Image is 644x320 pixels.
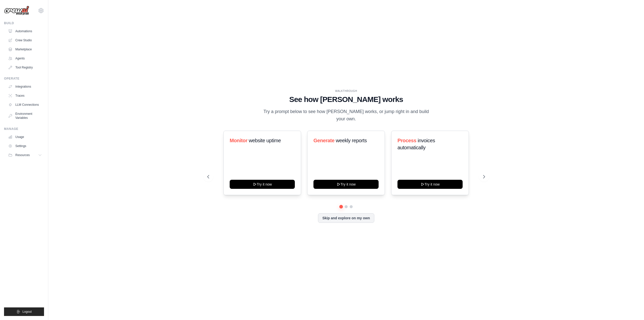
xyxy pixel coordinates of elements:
span: Process [397,138,416,143]
span: invoices automatically [397,138,435,150]
a: Automations [6,27,44,35]
div: Operate [4,77,44,81]
button: Try it now [230,180,295,189]
button: Try it now [313,180,379,189]
h1: See how [PERSON_NAME] works [207,95,485,104]
a: Integrations [6,83,44,91]
button: Resources [6,151,44,159]
span: Generate [313,138,335,143]
img: Logo [4,6,29,15]
a: Traces [6,92,44,100]
a: Marketplace [6,45,44,53]
button: Skip and explore on my own [318,213,374,223]
a: Agents [6,54,44,62]
a: LLM Connections [6,101,44,109]
a: Tool Registry [6,63,44,72]
div: WALKTHROUGH [207,89,485,93]
a: Settings [6,142,44,150]
span: Resources [15,153,30,157]
a: Environment Variables [6,110,44,122]
span: Monitor [230,138,248,143]
a: Crew Studio [6,36,44,44]
div: Build [4,21,44,25]
p: Try a prompt below to see how [PERSON_NAME] works, or jump right in and build your own. [262,108,431,123]
a: Usage [6,133,44,141]
div: Manage [4,127,44,131]
button: Try it now [397,180,463,189]
span: weekly reports [336,138,367,143]
span: website uptime [249,138,281,143]
button: Logout [4,307,44,316]
span: Logout [22,310,32,314]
